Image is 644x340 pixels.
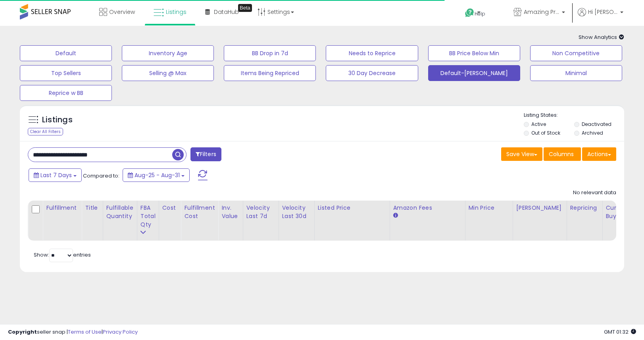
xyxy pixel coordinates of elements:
[20,45,112,61] button: Default
[42,114,73,126] h5: Listings
[459,2,501,26] a: Help
[123,168,190,182] button: Aug-25 - Aug-31
[20,65,112,81] button: Top Sellers
[184,204,215,220] div: Fulfillment Cost
[122,65,214,81] button: Selling @ Max
[524,112,624,119] p: Listing States:
[246,204,275,220] div: Velocity Last 7d
[475,10,485,17] span: Help
[166,8,186,16] span: Listings
[109,8,135,16] span: Overview
[579,33,624,41] span: Show Analytics
[140,204,156,229] div: FBA Total Qty
[83,172,119,180] span: Compared to:
[428,65,520,81] button: Default-[PERSON_NAME]
[238,4,252,12] div: Tooltip anchor
[549,150,574,158] span: Columns
[530,45,622,61] button: Non Competitive
[582,147,616,161] button: Actions
[393,204,462,212] div: Amazon Fees
[68,328,102,336] a: Terms of Use
[40,171,72,179] span: Last 7 Days
[428,45,520,61] button: BB Price Below Min
[46,204,78,212] div: Fulfillment
[20,85,112,101] button: Reprice w BB
[465,8,475,18] i: Get Help
[34,251,91,259] span: Show: entries
[8,328,138,336] div: seller snap | |
[578,8,623,26] a: Hi [PERSON_NAME]
[544,147,581,161] button: Columns
[582,121,611,127] label: Deactivated
[29,168,82,182] button: Last 7 Days
[469,204,509,212] div: Min Price
[190,147,221,161] button: Filters
[516,204,563,212] div: [PERSON_NAME]
[531,129,560,136] label: Out of Stock
[214,8,239,16] span: DataHub
[122,45,214,61] button: Inventory Age
[604,328,636,336] span: 2025-09-9 01:32 GMT
[318,204,386,212] div: Listed Price
[531,121,546,127] label: Active
[103,328,138,336] a: Privacy Policy
[501,147,542,161] button: Save View
[524,8,559,16] span: Amazing Prime Finds US
[106,204,134,220] div: Fulfillable Quantity
[570,204,599,212] div: Repricing
[85,204,99,212] div: Title
[135,171,180,179] span: Aug-25 - Aug-31
[573,189,616,197] div: No relevant data
[326,65,418,81] button: 30 Day Decrease
[224,65,316,81] button: Items Being Repriced
[326,45,418,61] button: Needs to Reprice
[8,328,37,336] strong: Copyright
[221,204,239,220] div: Inv. value
[282,204,311,220] div: Velocity Last 30d
[224,45,316,61] button: BB Drop in 7d
[162,204,178,212] div: Cost
[588,8,618,16] span: Hi [PERSON_NAME]
[393,212,398,219] small: Amazon Fees.
[530,65,622,81] button: Minimal
[28,128,63,135] div: Clear All Filters
[582,129,603,136] label: Archived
